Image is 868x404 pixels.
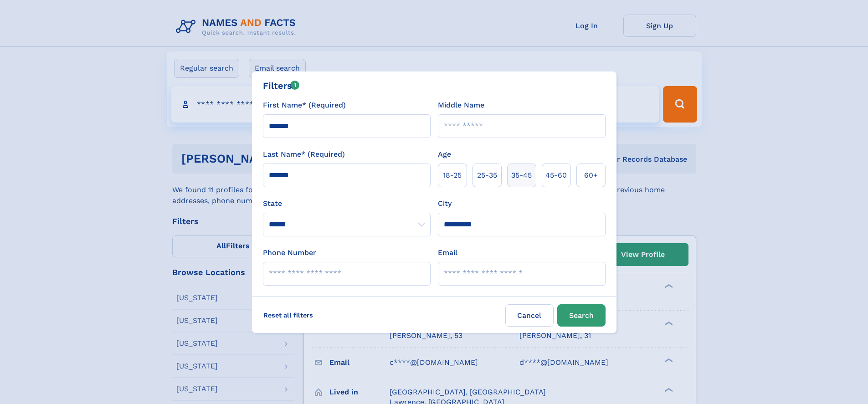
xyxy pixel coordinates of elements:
div: Filters [263,79,300,92]
label: Middle Name [438,100,484,111]
label: Reset all filters [257,304,319,326]
label: Age [438,149,451,160]
span: 18‑25 [443,170,462,181]
button: Search [557,304,606,327]
span: 35‑45 [511,170,532,181]
label: First Name* (Required) [263,100,346,111]
label: City [438,198,452,209]
label: State [263,198,431,209]
label: Email [438,247,457,258]
span: 60+ [584,170,598,181]
span: 45‑60 [545,170,567,181]
label: Cancel [505,304,554,327]
span: 25‑35 [477,170,497,181]
label: Last Name* (Required) [263,149,345,160]
label: Phone Number [263,247,316,258]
